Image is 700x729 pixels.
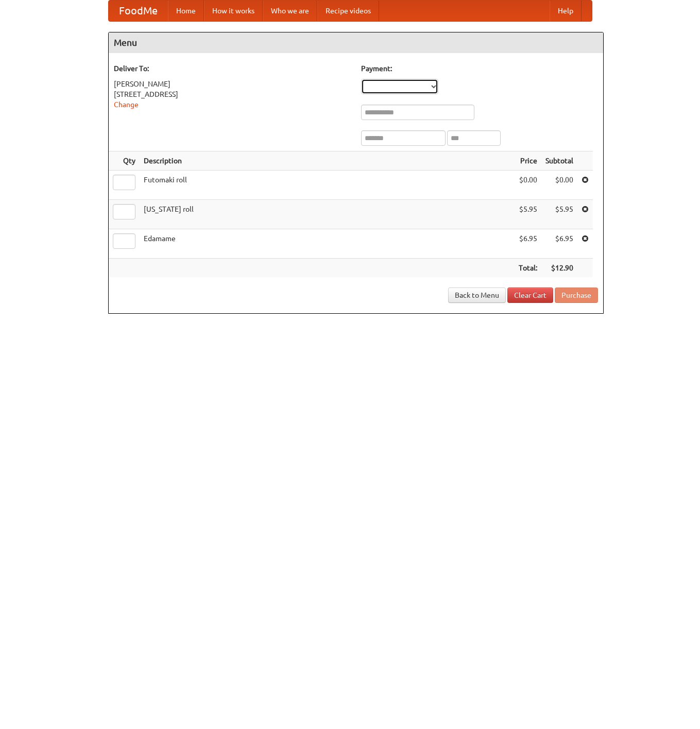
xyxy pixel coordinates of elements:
td: $6.95 [515,229,541,259]
td: $0.00 [515,171,541,200]
a: Help [550,1,582,21]
td: $0.00 [541,171,577,200]
td: Edamame [140,229,515,259]
td: Futomaki roll [140,171,515,200]
th: Qty [109,151,140,171]
th: Price [515,151,541,171]
td: [US_STATE] roll [140,200,515,229]
a: Back to Menu [448,287,506,303]
th: Description [140,151,515,171]
th: Total: [515,259,541,278]
button: Purchase [555,287,598,303]
div: [PERSON_NAME] [114,79,351,89]
a: Clear Cart [507,287,553,303]
h5: Payment: [361,63,598,74]
a: Home [168,1,204,21]
h4: Menu [109,32,603,53]
td: $5.95 [541,200,577,229]
a: FoodMe [109,1,168,21]
a: Recipe videos [317,1,379,21]
a: How it works [204,1,263,21]
h5: Deliver To: [114,63,351,74]
th: Subtotal [541,151,577,171]
th: $12.90 [541,259,577,278]
a: Who we are [263,1,317,21]
td: $5.95 [515,200,541,229]
td: $6.95 [541,229,577,259]
a: Change [114,100,139,109]
div: [STREET_ADDRESS] [114,89,351,99]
